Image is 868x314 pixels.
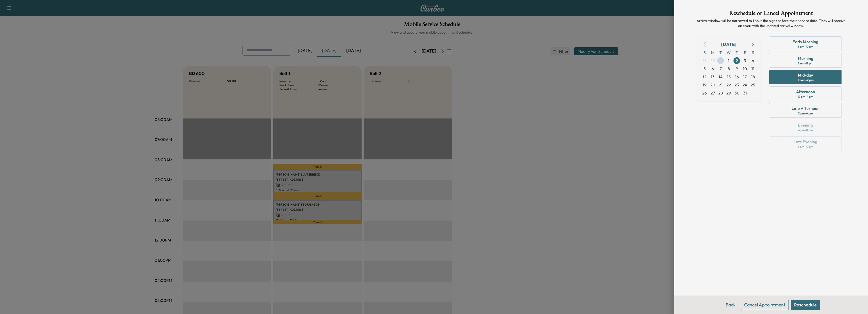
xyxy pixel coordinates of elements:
span: 12 [703,74,707,80]
div: Mid-day [798,72,813,78]
span: M [709,49,717,57]
span: 30 [735,90,739,96]
span: 28 [702,58,707,64]
span: 11 [751,66,754,72]
div: Late Afternoon [792,105,820,111]
div: 6 am - 10 am [798,45,813,49]
span: S [749,49,757,57]
span: 17 [743,74,747,80]
span: 16 [735,74,739,80]
span: 29 [710,58,715,64]
span: 20 [710,82,715,88]
span: 13 [711,74,715,80]
button: Cancel Appointment [741,300,789,310]
span: 3 [744,58,746,64]
span: 27 [711,90,715,96]
button: Reschedule [791,300,820,310]
span: 23 [735,82,739,88]
span: 4 [752,58,754,64]
span: 24 [743,82,747,88]
span: 21 [719,82,723,88]
div: 8 am - 12 pm [798,61,813,65]
span: 5 [703,66,706,72]
span: S [700,49,709,57]
div: 10 am - 2 pm [798,78,813,82]
button: Back [722,300,739,310]
span: 26 [702,90,707,96]
span: 1 [728,58,729,64]
div: 2 pm - 6 pm [798,111,813,115]
span: 6 [712,66,714,72]
span: 22 [726,82,731,88]
span: 18 [751,74,755,80]
span: 28 [718,90,723,96]
span: 7 [720,66,722,72]
span: 8 [728,66,730,72]
div: [DATE] [721,41,736,48]
span: F [741,49,749,57]
div: Early Morning [793,39,818,45]
h1: Reschedule or Cancel Appointment [696,10,846,18]
p: Arrival window will be narrowed to 1 hour the night before their service date. They will receive ... [696,18,846,28]
span: T [717,49,725,57]
div: 12 pm - 4 pm [798,95,813,99]
span: T [733,49,741,57]
span: 9 [736,66,738,72]
span: 10 [743,66,747,72]
div: Morning [798,55,813,61]
span: 29 [726,90,731,96]
span: 19 [703,82,707,88]
span: 2 [736,58,738,64]
span: 30 [718,58,723,64]
span: 15 [727,74,731,80]
span: 25 [751,82,755,88]
div: Afternoon [796,89,815,95]
span: W [725,49,733,57]
span: 31 [743,90,747,96]
span: 14 [719,74,723,80]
